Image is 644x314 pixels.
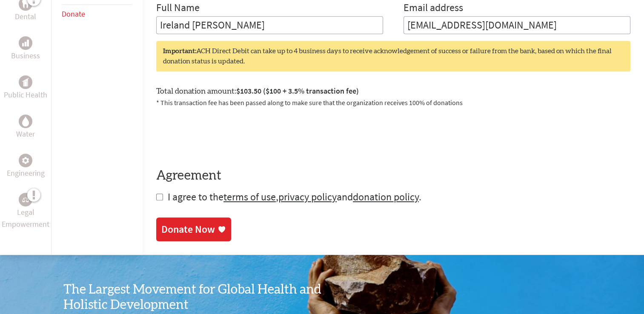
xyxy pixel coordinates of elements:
div: ACH Direct Debit can take up to 4 business days to receive acknowledgement of success or failure ... [156,41,630,71]
p: * This transaction fee has been passed along to make sure that the organization receives 100% of ... [156,97,630,108]
iframe: reCAPTCHA [156,118,286,151]
img: Public Health [22,78,29,86]
a: terms of use [223,190,276,203]
label: Total donation amount: [156,85,359,97]
p: Public Health [4,89,47,101]
img: Business [22,40,29,46]
label: Email address [404,1,463,16]
p: Water [16,128,35,140]
div: Public Health [19,75,32,89]
h3: The Largest Movement for Global Health and Holistic Development [63,282,322,313]
a: Public HealthPublic Health [4,75,47,101]
strong: Important: [163,48,196,54]
div: Water [19,114,32,128]
p: Dental [15,11,36,23]
img: Water [22,117,29,126]
a: EngineeringEngineering [7,154,45,179]
a: donation policy [353,190,419,203]
label: Full Name [156,1,200,16]
div: Engineering [19,154,32,167]
li: Donate [62,5,132,23]
a: Donate Now [156,217,231,241]
p: Engineering [7,167,45,179]
input: Your Email [404,16,630,34]
img: Legal Empowerment [22,197,29,202]
a: Legal EmpowermentLegal Empowerment [2,193,49,230]
p: Legal Empowerment [2,206,49,230]
a: Donate [62,9,85,19]
div: Donate Now [161,223,215,236]
p: Business [11,50,40,62]
a: WaterWater [16,114,35,140]
a: BusinessBusiness [11,36,40,62]
img: Engineering [22,157,29,164]
div: Legal Empowerment [19,193,32,206]
h4: Agreement [156,168,630,183]
span: I agree to the , and . [168,190,421,203]
input: Enter Full Name [156,16,383,34]
span: $103.50 ($100 + 3.5% transaction fee) [236,86,359,96]
div: Business [19,36,32,50]
a: privacy policy [278,190,337,203]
